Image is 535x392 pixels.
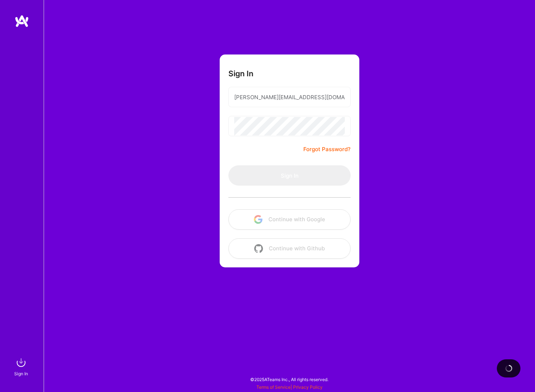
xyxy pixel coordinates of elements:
div: Sign In [14,370,28,377]
h3: Sign In [228,69,253,78]
input: Email... [234,88,345,106]
img: icon [254,215,263,224]
a: sign inSign In [15,355,28,377]
span: | [256,384,323,390]
button: Sign In [228,165,351,186]
a: Terms of Service [256,384,291,390]
a: Privacy Policy [293,384,323,390]
img: sign in [14,355,28,370]
img: icon [254,244,263,253]
img: logo [15,15,29,28]
img: loading [504,364,513,373]
button: Continue with Google [228,209,351,230]
div: © 2025 ATeams Inc., All rights reserved. [44,370,535,388]
a: Forgot Password? [303,145,351,154]
button: Continue with Github [228,238,351,259]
